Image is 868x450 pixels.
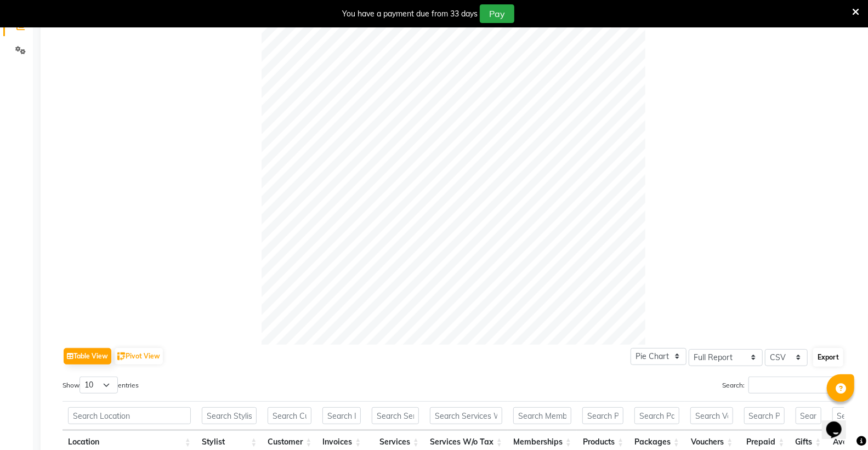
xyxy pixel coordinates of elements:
button: Export [813,348,843,367]
input: Search Stylist [202,407,257,424]
button: Table View [64,348,111,364]
input: Search Vouchers [690,407,733,424]
img: pivot.png [117,352,126,361]
input: Search Location [68,407,191,424]
input: Search Invoices [322,407,361,424]
input: Search Services [372,407,419,424]
label: Search: [722,377,844,394]
input: Search Products [582,407,623,424]
input: Search: [748,377,844,394]
select: Showentries [80,377,118,394]
iframe: chat widget [822,406,857,439]
button: Pay [480,4,514,23]
input: Search Prepaid [744,407,785,424]
input: Search Gifts [796,407,821,424]
input: Search Memberships [513,407,571,424]
input: Search Services W/o Tax [430,407,502,424]
label: Show entries [63,377,139,394]
input: Search Packages [634,407,679,424]
button: Pivot View [115,348,163,364]
input: Search Customer [268,407,311,424]
div: You have a payment due from 33 days [342,8,478,20]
